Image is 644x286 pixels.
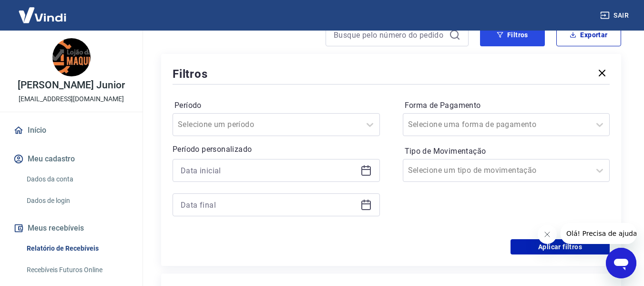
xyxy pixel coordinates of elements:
[23,169,131,189] a: Dados da conta
[174,100,378,111] label: Período
[181,163,357,178] input: Data inicial
[6,7,80,14] span: Olá! Precisa de ajuda?
[23,239,131,258] a: Relatório de Recebíveis
[23,191,131,211] a: Dados de login
[11,0,73,30] img: Vindi
[511,239,610,254] button: Aplicar filtros
[18,80,125,90] p: [PERSON_NAME] Junior
[480,23,545,46] button: Filtros
[405,146,608,157] label: Tipo de Movimentação
[52,38,91,76] img: ac771a6f-6b5d-4b04-8627-5a3ee31c9567.jpeg
[561,223,636,244] iframe: Mensagem da empresa
[173,144,380,155] p: Período personalizado
[598,7,633,24] button: Sair
[11,148,131,169] button: Meu cadastro
[23,260,131,280] a: Recebíveis Futuros Online
[405,100,608,111] label: Forma de Pagamento
[334,28,445,42] input: Busque pelo número do pedido
[606,248,636,278] iframe: Botão para abrir a janela de mensagens
[556,23,621,46] button: Exportar
[538,225,557,244] iframe: Fechar mensagem
[19,94,124,104] p: [EMAIL_ADDRESS][DOMAIN_NAME]
[173,66,208,82] h5: Filtros
[181,198,357,212] input: Data final
[11,120,131,141] a: Início
[11,218,131,239] button: Meus recebíveis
